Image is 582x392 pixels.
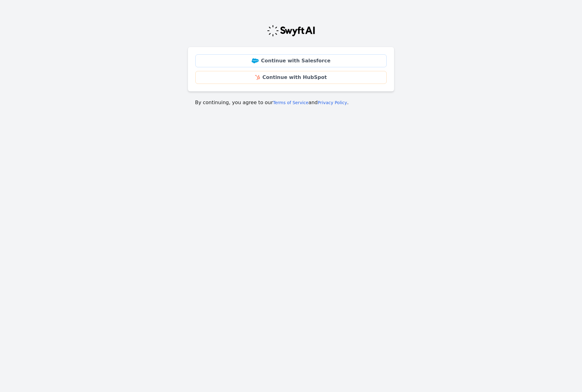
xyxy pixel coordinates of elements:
[252,58,259,63] img: Salesforce
[273,100,308,105] a: Terms of Service
[195,54,387,67] a: Continue with Salesforce
[267,25,315,37] img: Swyft Logo
[318,100,347,105] a: Privacy Policy
[195,99,387,106] p: By continuing, you agree to our and .
[195,71,387,84] a: Continue with HubSpot
[255,75,260,80] img: HubSpot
